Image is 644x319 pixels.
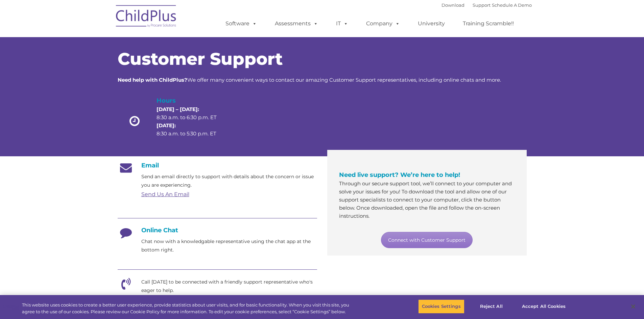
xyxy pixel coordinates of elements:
[141,172,317,189] p: Send an email directly to support with details about the concern or issue you are experiencing.
[418,299,464,314] button: Cookies Settings
[141,191,189,197] a: Send Us An Email
[141,237,317,254] p: Chat now with a knowledgable representative using the chat app at the bottom right.
[329,17,355,30] a: IT
[339,171,460,179] span: Need live support? We’re here to help!
[470,299,512,314] button: Reject All
[492,2,532,8] a: Schedule A Demo
[473,2,491,8] a: Support
[456,17,521,30] a: Training Scramble!!
[118,49,283,69] span: Customer Support
[118,227,317,234] h4: Online Chat
[518,299,569,314] button: Accept All Cookies
[118,77,187,83] strong: Need help with ChildPlus?
[22,302,354,315] div: This website uses cookies to create a better user experience, provide statistics about user visit...
[157,96,228,105] h4: Hours
[411,17,452,30] a: University
[157,122,176,129] strong: [DATE]:
[157,105,228,138] p: 8:30 a.m. to 6:30 p.m. ET 8:30 a.m. to 5:30 p.m. ET
[141,278,317,295] p: Call [DATE] to be connected with a friendly support representative who's eager to help.
[268,17,325,30] a: Assessments
[118,77,501,83] span: We offer many convenient ways to contact our amazing Customer Support representatives, including ...
[626,299,641,314] button: Close
[359,17,407,30] a: Company
[118,162,317,169] h4: Email
[157,106,199,112] strong: [DATE] – [DATE]:
[339,180,515,220] p: Through our secure support tool, we’ll connect to your computer and solve your issues for you! To...
[442,2,464,8] a: Download
[442,2,532,8] font: |
[219,17,264,30] a: Software
[381,232,473,248] a: Connect with Customer Support
[113,0,180,34] img: ChildPlus by Procare Solutions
